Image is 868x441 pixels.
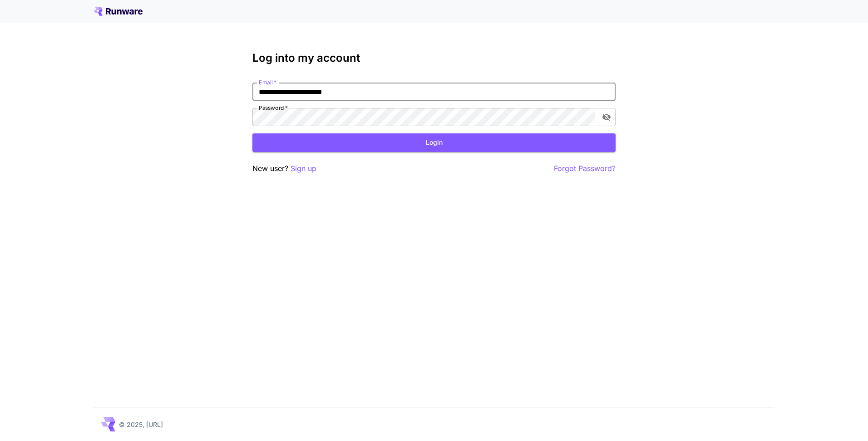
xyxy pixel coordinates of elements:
p: New user? [252,163,316,174]
h3: Log into my account [252,52,616,64]
button: Login [252,133,616,152]
label: Email [259,78,276,86]
button: Forgot Password? [554,163,616,174]
p: © 2025, [URL] [119,420,163,429]
button: toggle password visibility [598,109,615,125]
label: Password [259,104,288,112]
button: Sign up [291,163,316,174]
